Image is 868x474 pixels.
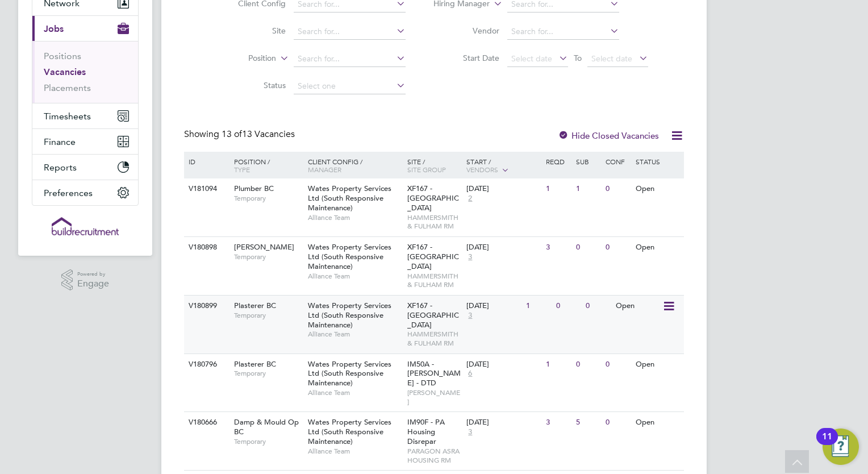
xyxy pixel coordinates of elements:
[464,152,543,180] div: Start /
[234,194,302,203] span: Temporary
[234,184,274,193] span: Plumber BC
[573,237,603,258] div: 0
[186,354,226,375] div: V180796
[822,436,832,451] div: 11
[466,252,474,262] span: 3
[466,243,540,252] div: [DATE]
[77,279,109,289] span: Engage
[32,103,138,128] button: Timesheets
[507,24,619,40] input: Search for...
[234,301,276,310] span: Plasterer BC
[234,437,302,446] span: Temporary
[44,51,81,61] a: Positions
[186,178,226,199] div: V181094
[308,330,402,339] span: Alliance Team
[553,296,583,317] div: 0
[61,269,110,291] a: Powered byEngage
[32,180,138,205] button: Preferences
[308,242,391,271] span: Wates Property Services Ltd (South Responsive Maintenance)
[466,369,474,379] span: 6
[234,165,250,174] span: Type
[44,111,91,122] span: Timesheets
[591,53,632,64] span: Select date
[573,412,603,433] div: 5
[226,152,305,179] div: Position /
[186,412,226,433] div: V180666
[434,26,499,36] label: Vendor
[44,188,93,198] span: Preferences
[308,359,391,388] span: Wates Property Services Ltd (South Responsive Maintenance)
[404,152,464,179] div: Site /
[823,429,859,465] button: Open Resource Center, 11 new notifications
[234,417,299,436] span: Damp & Mould Op BC
[543,354,573,375] div: 1
[407,330,461,347] span: HAMMERSMITH & FULHAM RM
[407,213,461,231] span: HAMMERSMITH & FULHAM RM
[603,354,632,375] div: 0
[573,178,603,199] div: 1
[220,26,286,36] label: Site
[633,152,682,171] div: Status
[407,242,459,271] span: XF167 - [GEOGRAPHIC_DATA]
[466,311,474,321] span: 3
[466,418,540,427] div: [DATE]
[44,82,91,93] a: Placements
[407,165,446,174] span: Site Group
[184,128,297,140] div: Showing
[32,16,138,41] button: Jobs
[186,237,226,258] div: V180898
[407,272,461,289] span: HAMMERSMITH & FULHAM RM
[220,80,286,90] label: Status
[308,417,391,446] span: Wates Property Services Ltd (South Responsive Maintenance)
[570,51,585,65] span: To
[466,360,540,369] div: [DATE]
[466,194,474,203] span: 2
[511,53,552,64] span: Select date
[633,178,682,199] div: Open
[308,165,341,174] span: Manager
[294,51,406,67] input: Search for...
[211,53,276,64] label: Position
[234,359,276,369] span: Plasterer BC
[44,23,64,34] span: Jobs
[234,252,302,261] span: Temporary
[32,129,138,154] button: Finance
[466,184,540,194] div: [DATE]
[44,136,76,147] span: Finance
[222,128,242,140] span: 13 of
[407,184,459,213] span: XF167 - [GEOGRAPHIC_DATA]
[308,447,402,456] span: Alliance Team
[407,417,445,446] span: IM90F - PA Housing Disrepar
[633,237,682,258] div: Open
[294,78,406,94] input: Select one
[305,152,404,179] div: Client Config /
[603,412,632,433] div: 0
[222,128,295,140] span: 13 Vacancies
[633,412,682,433] div: Open
[466,427,474,437] span: 3
[543,152,573,171] div: Reqd
[77,269,109,279] span: Powered by
[294,24,406,40] input: Search for...
[407,388,461,406] span: [PERSON_NAME]
[407,447,461,464] span: PARAGON ASRA HOUSING RM
[543,178,573,199] div: 1
[434,53,499,63] label: Start Date
[234,369,302,378] span: Temporary
[234,242,294,252] span: [PERSON_NAME]
[32,217,139,235] a: Go to home page
[44,66,86,77] a: Vacancies
[613,296,662,317] div: Open
[603,152,632,171] div: Conf
[466,165,498,174] span: Vendors
[558,130,659,141] label: Hide Closed Vacancies
[52,217,119,235] img: buildrec-logo-retina.png
[603,178,632,199] div: 0
[543,237,573,258] div: 3
[407,359,461,388] span: IM50A - [PERSON_NAME] - DTD
[186,152,226,171] div: ID
[308,272,402,281] span: Alliance Team
[573,152,603,171] div: Sub
[523,296,553,317] div: 1
[583,296,612,317] div: 0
